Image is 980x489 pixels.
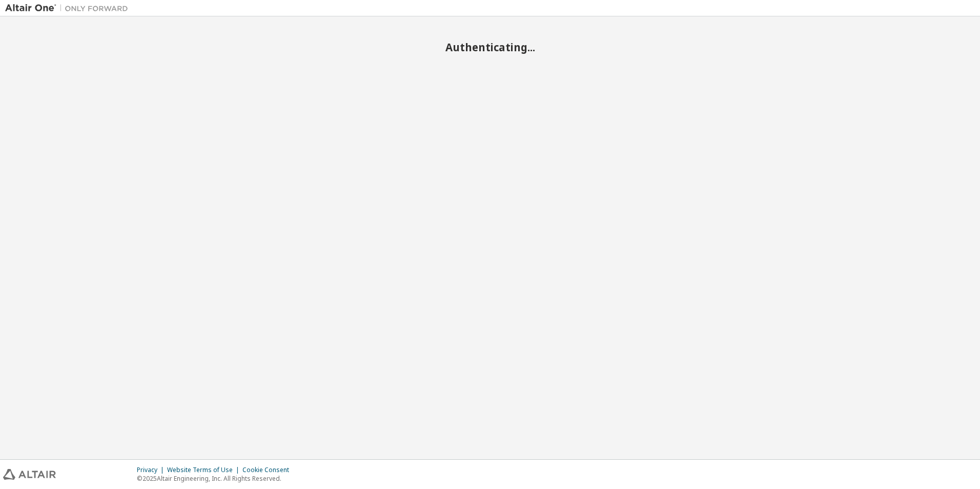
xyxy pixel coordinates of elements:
p: © 2025 Altair Engineering, Inc. All Rights Reserved. [137,474,295,483]
img: altair_logo.svg [3,469,56,480]
div: Privacy [137,466,167,474]
div: Website Terms of Use [167,466,242,474]
img: Altair One [5,3,133,13]
div: Cookie Consent [242,466,295,474]
h2: Authenticating... [5,40,975,54]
